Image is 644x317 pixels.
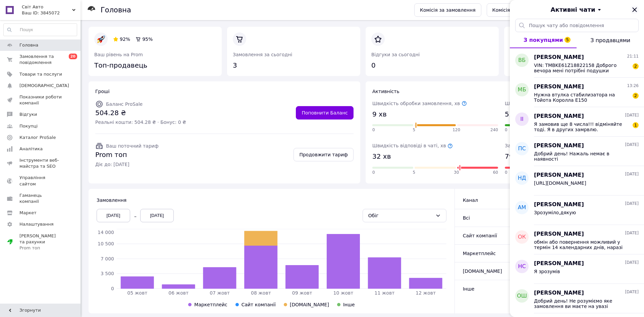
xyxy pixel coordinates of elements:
span: Сайт компанії [463,233,497,238]
a: Продовжити тариф [293,148,354,161]
span: Маркетплейс [463,251,496,256]
span: Управління сайтом [19,175,62,187]
span: 0 [372,127,375,133]
input: Пошук чату або повідомлення [515,19,639,32]
span: Ваш поточний тариф [106,143,159,149]
span: [PERSON_NAME] [534,289,584,297]
span: Реальні кошти: 504.28 ₴ · Бонус: 0 ₴ [95,119,186,126]
a: Комісія на сайті компанії [487,3,560,17]
span: [DATE] [625,230,639,236]
span: Нужна втулка стабилизатора на Тойота Королла Е150 [534,92,629,103]
button: ОК[PERSON_NAME][DATE]обмін або повернення можливий у термін 14 календарних днів, наразі пройшло в... [510,225,644,254]
button: НС[PERSON_NAME][DATE]Я зрозумів [510,254,644,284]
span: 5.0 год [505,109,530,119]
span: Товари та послуги [19,71,62,77]
span: НД [518,174,526,182]
span: ІІ [520,115,523,123]
span: Сайт компанії [241,302,276,307]
span: [DOMAIN_NAME] [290,302,329,307]
span: Канал [463,197,478,203]
span: VIN: TMBKE61Z18822158 Доброго вечора мені потрібні подушки деферінціалу на Шкоду Скаут. [534,63,629,73]
span: 120 [452,127,460,133]
span: [PERSON_NAME] та рахунки [19,233,62,251]
span: 0 [505,127,507,133]
span: [DEMOGRAPHIC_DATA] [19,83,69,89]
button: Активні чати [529,5,625,14]
span: [PERSON_NAME] [534,83,584,91]
tspan: 11 жовт [375,290,395,296]
span: Діє до: [DATE] [95,161,159,168]
div: Ваш ID: 3845072 [22,10,80,16]
span: 504.28 ₴ [95,108,186,118]
span: Гаманець компанії [19,192,62,205]
span: Швидкість відповіді в чаті, хв [372,143,453,148]
span: Головна [19,42,38,48]
span: 1 [633,122,639,128]
span: ПС [518,145,526,153]
tspan: 10 жовт [333,290,354,296]
span: [PERSON_NAME] [534,230,584,238]
span: Інструменти веб-майстра та SEO [19,157,62,169]
span: НС [518,263,526,270]
span: 240 [490,127,498,133]
span: Інше [463,286,475,292]
span: [PERSON_NAME] [534,112,584,120]
button: ВБ[PERSON_NAME]21:11VIN: TMBKE61Z18822158 Доброго вечора мені потрібні подушки деферінціалу на Шк... [510,48,644,78]
span: Швидкість відправки замовлень, год [505,101,604,106]
span: Покупці [19,123,38,129]
span: [DATE] [625,112,639,118]
span: Маркетплейс [194,302,227,307]
button: ПС[PERSON_NAME][DATE]Добрий день! Нажаль немає в наявності [510,137,644,166]
span: Інше [343,302,355,307]
span: З покупцями [524,37,563,43]
span: [URL][DOMAIN_NAME] [534,180,586,186]
span: [PERSON_NAME] [534,171,584,179]
tspan: 0 [111,286,114,291]
span: [DOMAIN_NAME] [463,268,502,274]
span: Зрозуміло,дякую [534,210,576,215]
span: 92% [120,36,130,42]
span: 20 [69,54,77,59]
span: Відгуки [19,111,37,117]
span: 32 хв [372,152,391,161]
div: [DATE] [97,209,130,222]
tspan: 07 жовт [210,290,230,296]
span: ОК [518,233,526,241]
span: 2 [633,63,639,69]
span: 21:11 [627,54,639,59]
span: 30 [454,170,459,175]
tspan: 10 500 [98,241,114,246]
span: [DATE] [625,142,639,148]
span: [DATE] [625,171,639,177]
button: МБ[PERSON_NAME]13:26Нужна втулка стабилизатора на Тойота Королла Е1502 [510,78,644,107]
span: Каталог ProSale [19,135,56,141]
button: НД[PERSON_NAME][DATE][URL][DOMAIN_NAME] [510,166,644,195]
span: Гроші [95,89,110,94]
tspan: 3 500 [101,271,114,276]
span: МБ [518,86,526,94]
div: [DATE] [140,209,174,222]
span: Замовлення та повідомлення [19,54,62,66]
span: [DATE] [625,289,639,295]
span: Добрий день! Не розуміємо яке замовлення ви маєте на увазі [534,298,629,309]
input: Пошук [4,24,77,36]
span: Prom топ [95,150,159,160]
tspan: 09 жовт [292,290,312,296]
h1: Головна [101,6,131,14]
tspan: 06 жовт [168,290,189,296]
span: Швидкість обробки замовлення, хв [372,101,467,106]
button: Закрити [631,6,639,14]
span: ОШ [517,292,527,300]
span: Показники роботи компанії [19,94,62,106]
span: Всi [463,215,470,221]
tspan: 08 жовт [251,290,271,296]
span: 0 [505,170,507,175]
button: АМ[PERSON_NAME][DATE]Зрозуміло,дякую [510,195,644,225]
span: 79% [505,152,520,161]
div: Обіг [368,212,433,219]
span: ВБ [518,57,526,64]
span: Активність [372,89,399,94]
span: Маркет [19,210,37,216]
span: Замовлень з ЕН, % [505,143,558,148]
a: Комісія за замовлення [414,3,481,17]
